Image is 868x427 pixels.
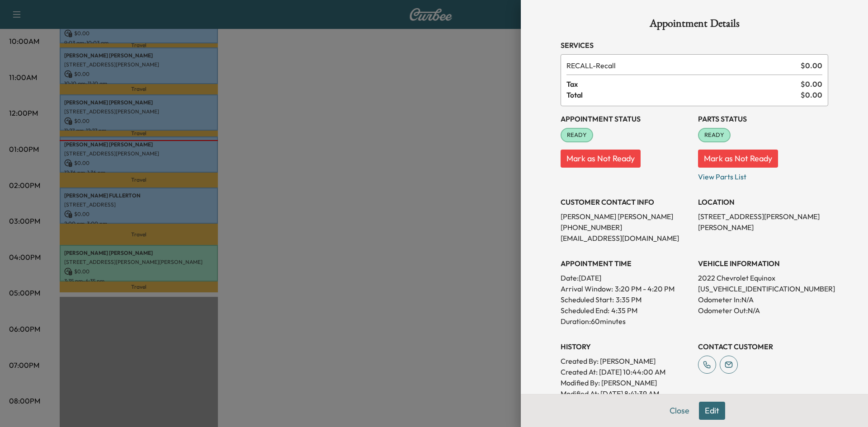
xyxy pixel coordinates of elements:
button: Close [664,402,695,420]
span: Total [566,89,801,100]
span: Tax [566,79,801,89]
p: Modified By : [PERSON_NAME] [561,377,691,388]
h3: CONTACT CUSTOMER [698,341,828,352]
button: Mark as Not Ready [561,150,641,168]
p: [PERSON_NAME] [PERSON_NAME] [561,211,691,222]
span: $ 0.00 [801,89,822,100]
p: [US_VEHICLE_IDENTIFICATION_NUMBER] [698,283,828,294]
p: Odometer Out: N/A [698,305,828,316]
p: Scheduled End: [561,305,609,316]
p: Date: [DATE] [561,272,691,283]
h3: VEHICLE INFORMATION [698,258,828,269]
span: READY [561,131,592,140]
span: 3:20 PM - 4:20 PM [615,283,675,294]
span: $ 0.00 [801,79,822,89]
p: View Parts List [698,168,828,182]
h3: LOCATION [698,197,828,207]
p: [STREET_ADDRESS][PERSON_NAME][PERSON_NAME] [698,211,828,233]
p: Modified At : [DATE] 8:41:39 AM [561,388,691,399]
h3: APPOINTMENT TIME [561,258,691,269]
p: 4:35 PM [611,305,637,316]
p: Duration: 60 minutes [561,316,691,327]
h3: Services [561,40,828,51]
p: 3:35 PM [616,294,642,305]
p: [PHONE_NUMBER] [561,222,691,233]
button: Edit [699,402,725,420]
h3: History [561,341,691,352]
p: [EMAIL_ADDRESS][DOMAIN_NAME] [561,233,691,244]
p: Odometer In: N/A [698,294,828,305]
h3: Appointment Status [561,113,691,124]
h1: Appointment Details [561,18,828,33]
p: Arrival Window: [561,283,691,294]
h3: CUSTOMER CONTACT INFO [561,197,691,207]
p: Created By : [PERSON_NAME] [561,356,691,366]
p: Created At : [DATE] 10:44:00 AM [561,366,691,377]
p: Scheduled Start: [561,294,614,305]
span: $ 0.00 [801,60,822,71]
button: Mark as Not Ready [698,150,778,168]
span: Recall [566,60,797,71]
span: READY [699,131,730,140]
p: 2022 Chevrolet Equinox [698,272,828,283]
h3: Parts Status [698,113,828,124]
